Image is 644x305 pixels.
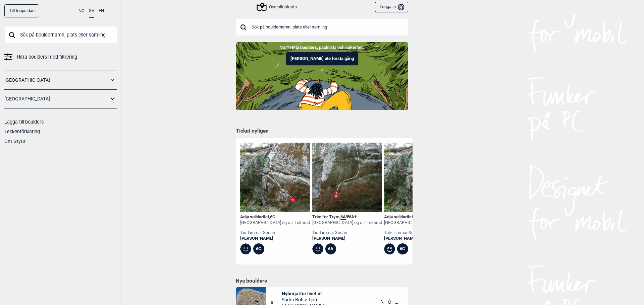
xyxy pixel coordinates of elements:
a: Teckenförklaring [4,129,40,134]
span: 6C [270,214,275,219]
div: Översiktskarta [258,3,297,11]
h1: Nya boulders [236,278,408,284]
img: Ado solidaritet 190425 [240,143,310,212]
span: Hitta boulders med filtrering [17,52,77,62]
span: Nybörjartur livet ut [282,291,324,297]
button: Logga in [375,2,408,13]
button: EN [99,4,104,17]
div: [GEOGRAPHIC_DATA] og o > Tokerud [240,220,310,226]
div: 6A [325,243,336,254]
div: Adjø solidaritet , [240,214,310,220]
input: Sök på bouldernamn, plats eller samling [236,18,408,36]
a: Om Gryttr [4,139,26,144]
button: [PERSON_NAME] ute första gång [286,52,358,65]
input: Sök på bouldernamn, plats eller samling [4,26,117,44]
a: [PERSON_NAME] [384,236,454,241]
span: Södra Boh > Tjörn [282,297,324,303]
div: [GEOGRAPHIC_DATA] og o > Tokerud [312,220,382,226]
div: tio timmar sedan [312,230,382,236]
div: tio timmar sedan [240,230,310,236]
a: Hitta boulders med filtrering [4,52,117,62]
button: NO [78,4,85,17]
a: Till toppsidan [4,4,39,17]
span: 6A [340,214,346,220]
div: [GEOGRAPHIC_DATA] og o > Tokerud [384,220,454,226]
a: [GEOGRAPHIC_DATA] [4,75,108,85]
p: Var? Hitta boulders, packlista och säkerhet. [5,44,639,51]
h1: Tickat nyligen [236,128,408,135]
div: 6C [397,243,408,254]
div: 6C [253,243,264,254]
div: Adjø solidaritet , [384,214,454,220]
span: 6A+ [349,214,357,219]
div: Trim for Trym , Ψ [312,214,382,220]
a: [GEOGRAPHIC_DATA] [4,94,108,104]
a: [PERSON_NAME] [240,236,310,241]
a: [PERSON_NAME] [312,236,382,241]
img: Trim for trym 190425 [312,143,382,212]
img: Indoor to outdoor [236,42,408,110]
button: SV [89,4,94,18]
a: Lägga till boulders [4,119,44,125]
div: tolv timmar sedan [384,230,454,236]
img: Ado solidaritet 190425 [384,143,454,212]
